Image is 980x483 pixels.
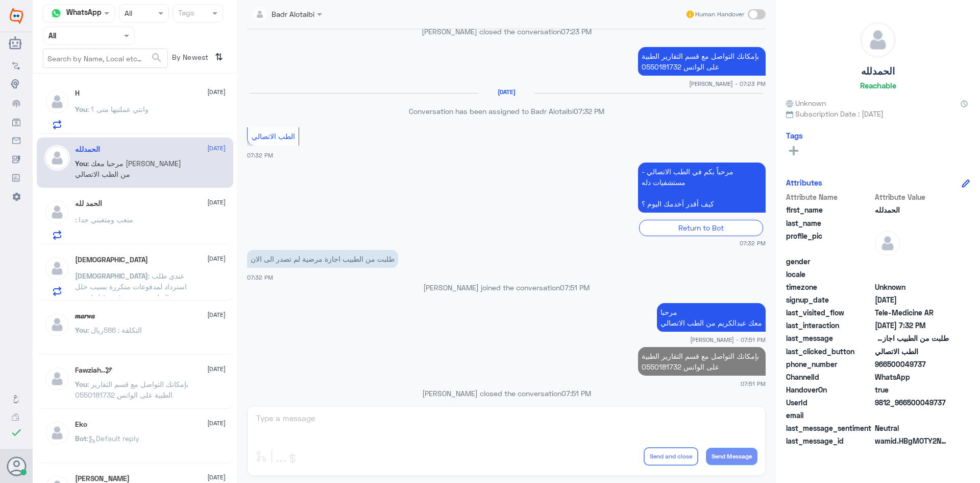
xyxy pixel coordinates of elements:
span: null [875,269,949,280]
span: : متعب ومتعبني جدا [75,215,133,224]
input: Search by Name, Local etc… [43,49,167,67]
i: check [10,426,22,439]
h5: 𝒎𝒂𝒓𝒘𝒂 [75,312,95,320]
h6: Reachable [860,81,896,90]
span: Human Handover [695,10,744,19]
span: By Newest [168,49,211,69]
span: [PERSON_NAME] - 07:23 PM [689,79,766,88]
span: You [75,326,87,334]
span: last_visited_flow [786,307,873,318]
h5: Mohammed [75,256,148,264]
span: طلبت من الطبيب اجازة مرضية لم تصدر الى الان [875,333,949,343]
span: first_name [786,204,873,215]
span: last_message_sentiment [786,423,873,433]
h5: H [75,89,80,98]
img: defaultAdmin.png [44,145,70,171]
span: 07:32 PM [247,274,273,281]
div: Return to Bot [639,220,763,236]
span: wamid.HBgMOTY2NTAwMDQ5NzM3FQIAEhgUM0FGRTEyRjU5MjA4RDMzRDE1MjYA [875,435,949,446]
p: 7/9/2025, 7:51 PM [657,303,766,332]
span: last_clicked_button [786,346,873,357]
p: Conversation has been assigned to Badr Alotaibi [247,106,766,117]
span: : Default reply [87,434,139,443]
img: defaultAdmin.png [44,420,70,446]
span: [DATE] [207,364,226,374]
img: whatsapp.png [48,6,64,21]
span: gender [786,256,873,267]
span: [PERSON_NAME] - 07:51 PM [690,335,766,344]
p: [PERSON_NAME] closed the conversation [247,388,766,399]
span: Subscription Date : [DATE] [786,108,970,119]
span: [DATE] [207,144,226,153]
span: 2025-09-07T16:32:34.189Z [875,320,949,331]
span: last_message [786,333,873,343]
h5: Fawziah..🕊 [75,366,112,375]
p: [PERSON_NAME] closed the conversation [247,26,766,37]
span: profile_pic [786,231,873,254]
h5: Eko [75,420,87,429]
img: defaultAdmin.png [44,366,70,392]
span: Unknown [875,282,949,292]
p: 29/8/2025, 7:23 PM [638,47,766,76]
span: null [875,410,949,421]
span: [DATE] [207,87,226,97]
span: You [75,159,87,168]
div: Tags [177,7,194,20]
span: : مرحبا معك [PERSON_NAME] من الطب الاتصالي [75,159,181,178]
button: Avatar [7,456,26,476]
p: [PERSON_NAME] joined the conversation [247,282,766,293]
span: Bot [75,434,87,443]
span: 07:32 PM [247,152,273,158]
span: last_message_id [786,435,873,446]
span: You [75,105,87,113]
h5: Anas [75,474,130,483]
h5: الحمدلله [75,145,100,154]
span: 0 [875,423,949,433]
h6: Tags [786,131,803,140]
img: defaultAdmin.png [44,256,70,281]
button: Send Message [706,448,757,465]
span: locale [786,269,873,280]
span: الحمدلله [875,204,949,215]
span: email [786,410,873,421]
span: [DATE] [207,310,226,319]
span: 2025-08-28T14:03:51.985Z [875,294,949,305]
span: Attribute Name [786,192,873,202]
span: last_interaction [786,320,873,331]
img: defaultAdmin.png [861,22,895,57]
span: search [151,52,163,64]
span: null [875,256,949,267]
span: الطب الاتصالي [875,346,949,357]
span: 07:51 PM [561,389,591,398]
h5: الحمدلله [861,65,895,77]
span: You [75,380,87,388]
span: signup_date [786,294,873,305]
span: [DATE] [207,419,226,428]
span: phone_number [786,359,873,370]
span: [DEMOGRAPHIC_DATA] [75,271,148,280]
span: : عندي طلب استرداد لمدفوعات متكررة بسبب خلل تقني بالتطبيق سبق ورفعته قبل اسبوع [75,271,187,302]
h5: الحمد لله [75,199,102,208]
span: HandoverOn [786,384,873,395]
span: timezone [786,282,873,292]
span: 07:51 PM [741,379,766,388]
span: last_name [786,218,873,228]
span: Unknown [786,98,826,108]
button: Send and close [644,447,698,466]
span: 966500049737 [875,359,949,370]
span: : التكلفة : 586ريال [87,326,142,334]
p: 7/9/2025, 7:51 PM [638,347,766,376]
span: 07:23 PM [561,27,592,36]
p: 7/9/2025, 7:32 PM [247,250,398,268]
span: [DATE] [207,198,226,207]
img: Widebot Logo [10,8,23,24]
img: defaultAdmin.png [44,199,70,225]
button: search [151,50,163,66]
p: 7/9/2025, 7:32 PM [638,163,766,213]
span: 07:32 PM [740,239,766,247]
span: 07:32 PM [574,107,604,116]
span: UserId [786,397,873,408]
h6: [DATE] [478,88,534,96]
span: : وانتي عملتيها متى ؟ [87,105,149,113]
span: [DATE] [207,254,226,263]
